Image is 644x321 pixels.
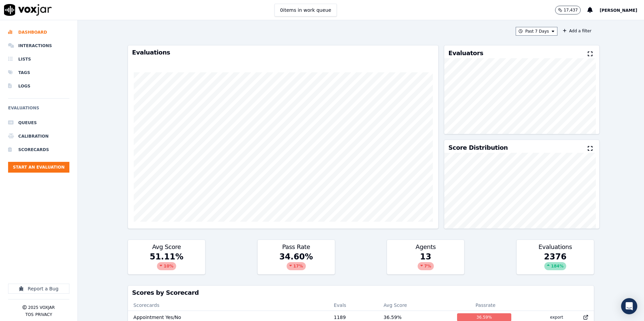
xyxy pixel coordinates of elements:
div: 17 % [287,262,306,270]
th: Scorecards [128,300,328,311]
div: 13 [387,251,464,274]
button: Add a filter [560,27,594,35]
th: Avg Score [378,300,452,311]
button: 0items in work queue [275,4,337,16]
h3: Avg Score [132,244,201,250]
div: Open Intercom Messenger [621,298,637,314]
h3: Pass Rate [262,244,331,250]
h3: Evaluations [521,244,590,250]
button: Report a Bug [8,284,69,294]
a: Dashboard [8,26,69,39]
h6: Evaluations [8,104,69,116]
a: Logs [8,79,69,93]
a: Calibration [8,130,69,143]
a: Lists [8,52,69,66]
img: voxjar logo [4,4,52,16]
button: Past 7 Days [516,27,557,36]
p: 2025 Voxjar [28,305,55,310]
h3: Evaluators [448,50,483,56]
div: 51.11 % [128,251,205,274]
div: 2376 [517,251,594,274]
th: Passrate [452,300,519,311]
a: Queues [8,116,69,130]
a: Scorecards [8,143,69,156]
p: 17,437 [563,7,578,13]
div: 10 % [157,262,176,270]
a: Interactions [8,39,69,52]
button: [PERSON_NAME] [600,6,644,14]
h3: Scores by Scorecard [132,290,590,296]
button: Privacy [35,312,52,317]
div: 34.60 % [258,251,335,274]
button: Start an Evaluation [8,162,69,173]
h3: Evaluations [132,49,434,56]
span: [PERSON_NAME] [600,8,637,13]
button: TOS [25,312,33,317]
button: 17,437 [555,6,587,14]
h3: Score Distribution [448,145,508,151]
h3: Agents [391,244,460,250]
div: 184 % [544,262,566,270]
th: Evals [328,300,378,311]
a: Tags [8,66,69,79]
button: 17,437 [555,6,581,14]
div: 7 % [418,262,434,270]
